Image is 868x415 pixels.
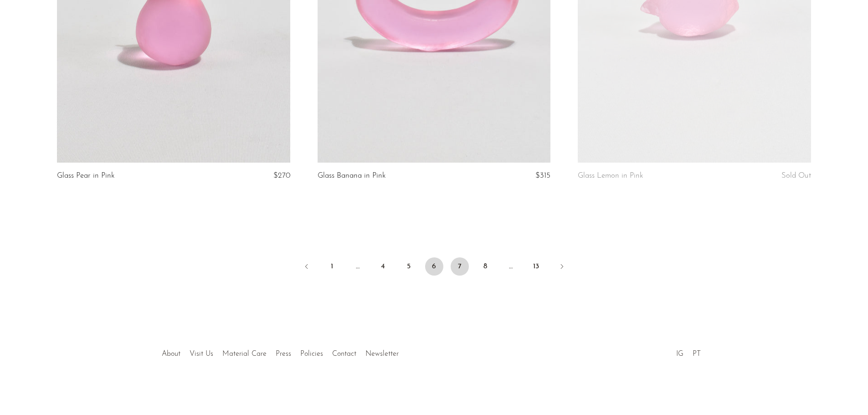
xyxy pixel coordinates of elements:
[318,172,386,180] a: Glass Banana in Pink
[190,350,213,358] a: Visit Us
[349,257,367,276] span: …
[578,172,643,180] a: Glass Lemon in Pink
[222,350,267,358] a: Material Care
[676,350,683,358] a: IG
[323,257,341,276] a: 1
[300,350,323,358] a: Policies
[332,350,356,358] a: Contact
[502,257,520,276] span: …
[693,350,701,358] a: PT
[162,350,180,358] a: About
[374,257,392,276] a: 4
[781,172,811,179] span: Sold Out
[400,257,418,276] a: 5
[57,172,115,180] a: Glass Pear in Pink
[451,257,469,276] a: 7
[276,350,291,358] a: Press
[273,172,290,179] span: $270
[527,257,545,276] a: 13
[672,343,705,360] ul: Social Medias
[425,257,443,276] span: 6
[535,172,550,179] span: $315
[298,257,316,277] a: Previous
[157,343,403,360] ul: Quick links
[553,257,571,277] a: Next
[476,257,494,276] a: 8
